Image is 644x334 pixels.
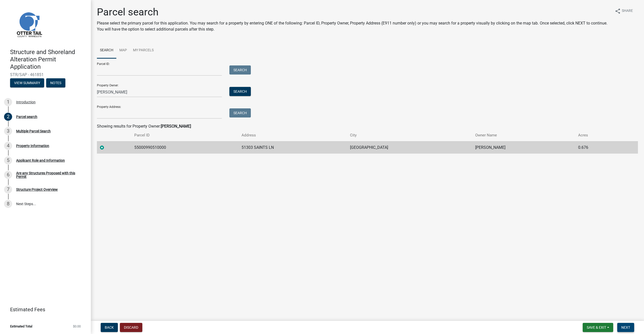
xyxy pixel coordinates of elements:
h4: Structure and Shoreland Alteration Permit Application [10,49,87,70]
td: 55000990510000 [131,141,238,154]
th: Owner Name [472,129,575,141]
div: Are any Structures Proposed with this Permit [16,171,83,178]
div: Property Information [16,144,49,148]
a: Map [116,42,130,59]
div: Multiple Parcel Search [16,129,51,133]
div: 2 [4,113,12,121]
span: Save & Exit [587,325,606,329]
div: Parcel search [16,115,37,118]
div: 6 [4,171,12,179]
wm-modal-confirm: Summary [10,81,44,85]
button: Save & Exit [583,323,613,332]
img: Otter Tail County, Minnesota [10,5,48,43]
span: Estimated Total [10,325,32,328]
th: Parcel ID [131,129,238,141]
div: 8 [4,200,12,208]
div: 3 [4,127,12,135]
span: Share [622,8,633,14]
button: Back [101,323,118,332]
a: My Parcels [130,42,157,59]
a: Search [97,42,116,59]
div: Applicant Role and Information [16,159,65,162]
div: 5 [4,156,12,164]
div: Showing results for Property Owner: [97,123,638,129]
span: Back [105,325,114,329]
wm-modal-confirm: Notes [46,81,65,85]
i: share [615,8,621,14]
td: [PERSON_NAME] [472,141,575,154]
a: Estimated Fees [4,304,83,315]
td: 51303 SAINTS LN [238,141,347,154]
strong: [PERSON_NAME] [161,124,191,129]
button: Search [229,65,251,75]
button: Search [229,87,251,96]
div: 1 [4,98,12,106]
button: View Summary [10,78,44,87]
th: Acres [575,129,621,141]
div: Introduction [16,100,36,104]
span: $0.00 [73,325,81,328]
button: Next [617,323,634,332]
th: City [347,129,472,141]
h1: Parcel search [97,6,611,18]
p: Please select the primary parcel for this application. You may search for a property by entering ... [97,20,611,32]
th: Address [238,129,347,141]
button: Notes [46,78,65,87]
div: Structure Project Overview [16,188,58,191]
div: 4 [4,142,12,150]
td: 0.676 [575,141,621,154]
span: Next [621,325,630,329]
button: shareShare [611,6,637,16]
button: Discard [120,323,142,332]
span: STR/SAP - 461851 [10,72,81,77]
button: Search [229,108,251,117]
div: 7 [4,185,12,194]
td: [GEOGRAPHIC_DATA] [347,141,472,154]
